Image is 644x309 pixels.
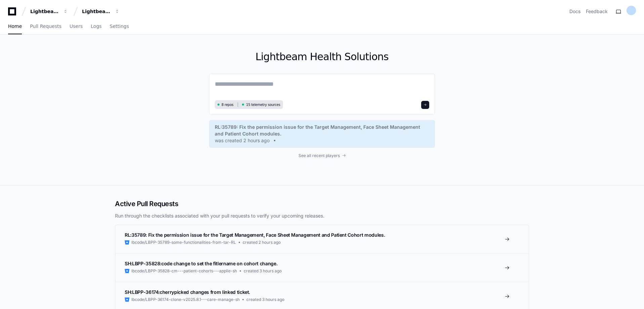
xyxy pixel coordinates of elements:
a: Pull Requests [30,19,61,34]
button: Lightbeam Health Solutions [79,5,122,17]
a: RL:35789: Fix the permission issue for the Target Management, Face Sheet Management and Patient C... [115,225,529,253]
span: Users [70,24,83,28]
span: lbcode/LBPP-35789-some-functionalities-from-tar-RL [131,240,236,245]
span: RL:35789: Fix the permission issue for the Target Management, Face Sheet Management and Patient C... [215,124,429,137]
a: RL:35789: Fix the permission issue for the Target Management, Face Sheet Management and Patient C... [215,124,429,144]
span: 15 telemetry sources [246,102,280,107]
span: Home [8,24,22,28]
button: Lightbeam Health [28,5,71,17]
span: created 2 hours ago [243,240,281,245]
span: created 3 hours ago [246,297,284,302]
a: Logs [91,19,102,34]
span: lbcode/LBPP-35828-cm---patient-cohorts---applie-sh [131,268,237,274]
a: Settings [110,19,129,34]
div: Lightbeam Health Solutions [82,8,111,15]
span: RL:35789: Fix the permission issue for the Target Management, Face Sheet Management and Patient C... [125,232,385,238]
a: SH:LBPP-35828:code change to set the fitlername on cohort change.lbcode/LBPP-35828-cm---patient-c... [115,253,529,282]
h1: Lightbeam Health Solutions [209,51,435,63]
span: 8 repos [222,102,234,107]
span: Pull Requests [30,24,61,28]
a: Docs [569,8,580,15]
span: SH:LBPP-36174:cherrypicked changes from linked ticket. [125,289,250,295]
button: Feedback [586,8,608,15]
h2: Active Pull Requests [115,199,529,208]
span: lbcode/LBPP-36174-clone-v2025.8.1---care-manage-sh [131,297,240,302]
p: Run through the checklists associated with your pull requests to verify your upcoming releases. [115,213,529,219]
span: SH:LBPP-35828:code change to set the fitlername on cohort change. [125,261,277,266]
span: See all recent players [298,153,340,158]
div: Lightbeam Health [30,8,59,15]
span: Settings [110,24,129,28]
a: See all recent players [209,153,435,158]
span: was created 2 hours ago [215,137,270,144]
span: created 3 hours ago [244,268,282,274]
a: Home [8,19,22,34]
a: Users [70,19,83,34]
span: Logs [91,24,102,28]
